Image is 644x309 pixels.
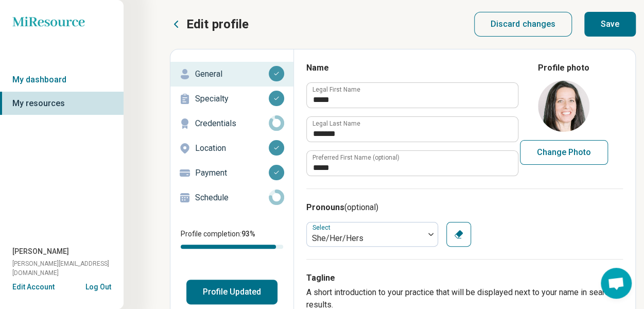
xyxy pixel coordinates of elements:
[312,87,360,93] label: Legal First Name
[195,142,269,154] p: Location
[520,140,608,165] button: Change Photo
[170,111,293,136] a: Credentials
[12,246,69,257] span: [PERSON_NAME]
[344,202,378,212] span: (optional)
[181,245,283,249] div: Profile completion
[312,121,360,127] label: Legal Last Name
[312,224,333,231] label: Select
[170,222,293,255] div: Profile completion:
[601,268,632,299] div: Open chat
[241,230,255,238] span: 93 %
[12,282,55,293] button: Edit Account
[306,201,623,214] h3: Pronouns
[85,282,111,290] button: Log Out
[474,12,572,37] button: Discard changes
[538,80,589,132] img: avatar image
[170,185,293,210] a: Schedule
[170,136,293,161] a: Location
[306,272,623,284] h3: Tagline
[170,62,293,87] a: General
[195,68,269,80] p: General
[584,12,636,37] button: Save
[170,161,293,185] a: Payment
[170,16,249,32] button: Edit profile
[312,154,399,161] label: Preferred First Name (optional)
[195,93,269,105] p: Specialty
[186,16,249,32] p: Edit profile
[306,62,517,74] h3: Name
[12,259,124,278] span: [PERSON_NAME][EMAIL_ADDRESS][DOMAIN_NAME]
[170,87,293,111] a: Specialty
[312,232,419,245] div: She/Her/Hers
[195,167,269,179] p: Payment
[538,62,589,74] legend: Profile photo
[195,192,269,204] p: Schedule
[186,280,277,304] button: Profile Updated
[195,117,269,130] p: Credentials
